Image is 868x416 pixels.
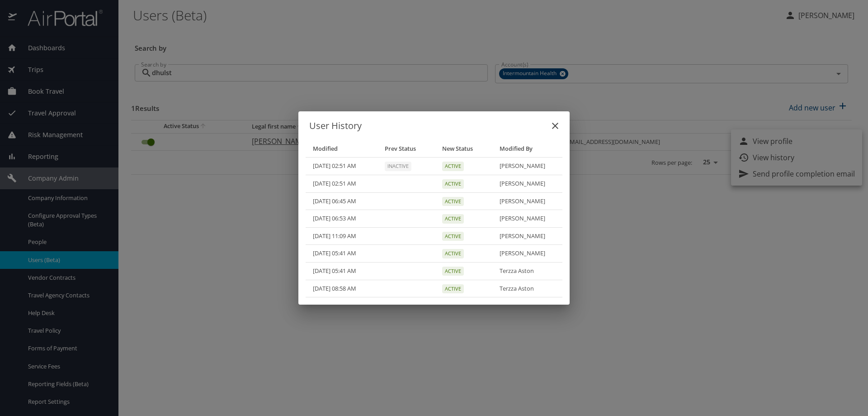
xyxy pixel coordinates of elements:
span: Active [445,250,461,258]
td: [DATE] 11:09 AM [306,227,377,245]
span: Active [445,233,461,240]
td: Terzza Aston [492,280,562,297]
td: [DATE] 02:51 AM [306,175,377,193]
td: [DATE] 08:58 AM [306,280,377,297]
td: Terzza Aston [492,262,562,280]
td: [PERSON_NAME] [492,227,562,245]
td: [PERSON_NAME] [492,175,562,193]
td: [DATE] 02:51 AM [306,158,377,175]
td: [DATE] 05:41 AM [306,245,377,263]
span: Active [445,285,461,293]
td: [PERSON_NAME] [492,192,562,210]
th: Prev Status [377,140,435,158]
th: New Status [435,140,492,158]
table: User history table [306,140,562,297]
span: Active [445,163,461,170]
span: Active [445,268,461,275]
td: [PERSON_NAME] [492,158,562,175]
span: Active [445,198,461,206]
span: Active [445,215,461,223]
td: [DATE] 06:53 AM [306,210,377,228]
td: [PERSON_NAME] [492,245,562,263]
h6: User History [309,119,559,133]
th: Modified By [492,140,562,158]
span: Inactive [387,163,409,170]
td: [DATE] 06:45 AM [306,192,377,210]
td: [PERSON_NAME] [492,210,562,228]
th: Modified [306,140,377,158]
button: close [544,115,566,137]
td: [DATE] 05:41 AM [306,262,377,280]
span: Active [445,180,461,188]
